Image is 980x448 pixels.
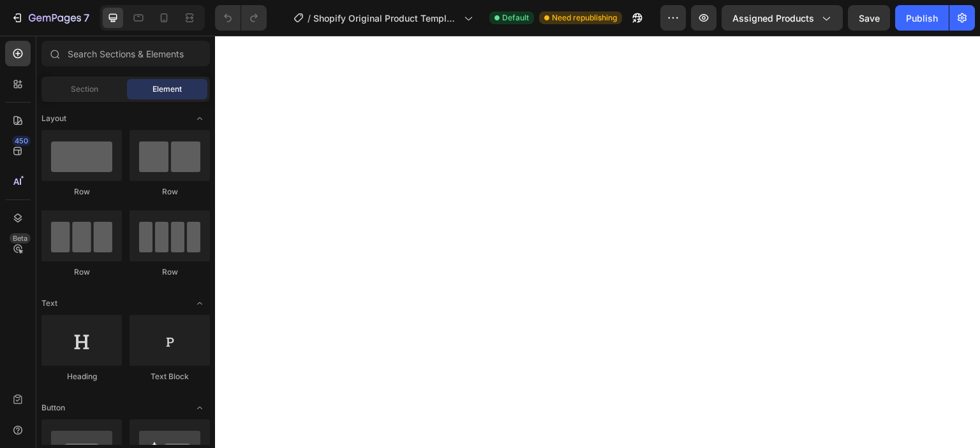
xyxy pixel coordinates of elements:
[12,136,31,146] div: 450
[308,11,311,25] span: /
[41,402,65,414] span: Button
[41,298,57,309] span: Text
[41,113,66,124] span: Layout
[848,5,890,31] button: Save
[859,13,880,24] span: Save
[189,293,210,314] span: Toggle open
[130,186,210,198] div: Row
[10,233,31,243] div: Beta
[215,5,267,31] div: Undo/Redo
[722,5,843,31] button: Assigned Products
[41,371,122,382] div: Heading
[84,10,89,25] p: 7
[152,83,182,95] span: Element
[189,398,210,418] span: Toggle open
[895,5,949,31] button: Publish
[41,41,210,66] input: Search Sections & Elements
[215,36,980,448] iframe: Design area
[71,83,98,95] span: Section
[732,11,814,25] span: Assigned Products
[502,12,529,24] span: Default
[552,12,617,24] span: Need republishing
[313,11,459,25] span: Shopify Original Product Template
[906,11,938,25] div: Publish
[41,186,122,198] div: Row
[130,371,210,382] div: Text Block
[41,266,122,278] div: Row
[189,108,210,129] span: Toggle open
[130,266,210,278] div: Row
[5,5,95,31] button: 7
